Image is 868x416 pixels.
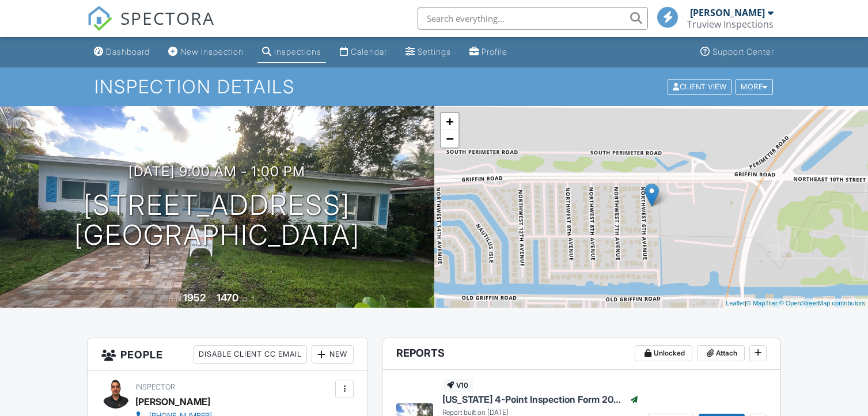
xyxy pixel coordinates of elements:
a: Support Center [696,41,779,63]
div: Disable Client CC Email [194,345,307,364]
div: Support Center [712,47,774,56]
h1: Inspection Details [94,77,774,97]
div: [PERSON_NAME] [690,7,765,18]
div: 1952 [183,292,206,304]
a: © MapTiler [746,300,778,307]
h3: [DATE] 9:00 am - 1:00 pm [128,164,305,179]
div: Truview Inspections [687,18,774,30]
a: Dashboard [89,41,154,63]
span: Built [169,294,181,303]
a: SPECTORA [87,16,215,40]
a: Client View [666,82,734,90]
h1: [STREET_ADDRESS] [GEOGRAPHIC_DATA] [74,190,360,251]
div: 1470 [217,292,238,304]
a: Inspections [257,41,326,63]
span: sq. ft. [240,294,256,303]
div: Client View [668,79,731,94]
a: Leaflet [726,300,745,307]
a: New Inspection [164,41,248,63]
div: New Inspection [180,47,244,56]
a: Zoom out [441,130,458,148]
input: Search everything... [418,7,648,30]
div: | [723,298,868,308]
a: Profile [465,41,512,63]
span: Inspector [135,383,175,391]
div: Inspections [274,47,321,56]
a: Calendar [335,41,392,63]
a: © OpenStreetMap contributors [779,300,865,307]
img: The Best Home Inspection Software - Spectora [87,6,112,31]
span: SPECTORA [120,6,215,30]
div: Profile [482,47,507,56]
a: Settings [401,41,456,63]
div: [PERSON_NAME] [135,393,210,410]
a: Zoom in [441,113,458,130]
div: New [312,345,354,364]
div: More [736,79,773,94]
div: Settings [418,47,451,56]
h3: People [88,338,367,371]
div: Dashboard [106,47,150,56]
div: Calendar [351,47,387,56]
